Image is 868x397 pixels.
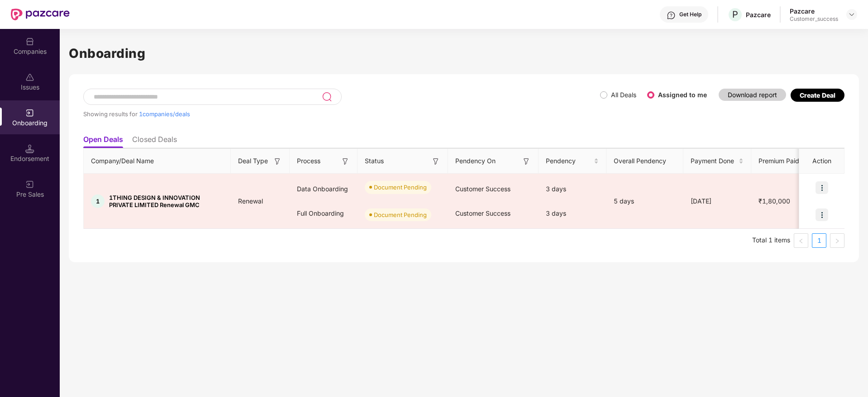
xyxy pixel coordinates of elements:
[539,177,606,201] div: 3 days
[341,157,350,166] img: svg+xml;base64,PHN2ZyB3aWR0aD0iMTYiIGhlaWdodD0iMTYiIHZpZXdCb3g9IjAgMCAxNiAxNiIgZmlsbD0ibm9uZSIgeG...
[84,149,231,174] th: Company/Deal Name
[611,91,636,99] label: All Deals
[539,201,606,226] div: 3 days
[25,180,34,189] img: svg+xml;base64,PHN2ZyB3aWR0aD0iMjAiIGhlaWdodD0iMjAiIHZpZXdCb3g9IjAgMCAyMCAyMCIgZmlsbD0ibm9uZSIgeG...
[835,238,840,244] span: right
[683,149,751,174] th: Payment Done
[799,149,844,174] th: Action
[606,196,683,206] div: 5 days
[751,197,797,205] span: ₹1,80,000
[290,177,358,201] div: Data Onboarding
[830,233,844,248] button: right
[546,156,592,166] span: Pendency
[25,144,34,153] img: svg+xml;base64,PHN2ZyB3aWR0aD0iMTQuNSIgaGVpZ2h0PSIxNC41IiB2aWV3Qm94PSIwIDAgMTYgMTYiIGZpbGw9Im5vbm...
[455,185,510,193] span: Customer Success
[790,15,838,23] div: Customer_success
[794,233,808,248] li: Previous Page
[322,91,332,102] img: svg+xml;base64,PHN2ZyB3aWR0aD0iMjQiIGhlaWdodD0iMjUiIHZpZXdCb3g9IjAgMCAyNCAyNSIgZmlsbD0ibm9uZSIgeG...
[606,149,683,174] th: Overall Pendency
[812,234,826,247] a: 1
[132,135,177,148] li: Closed Deals
[11,9,70,20] img: New Pazcare Logo
[812,233,826,248] li: 1
[290,201,358,226] div: Full Onboarding
[297,156,320,166] span: Process
[431,157,440,166] img: svg+xml;base64,PHN2ZyB3aWR0aD0iMTYiIGhlaWdodD0iMTYiIHZpZXdCb3g9IjAgMCAxNiAxNiIgZmlsbD0ibm9uZSIgeG...
[798,238,804,244] span: left
[139,110,190,118] span: 1 companies/deals
[683,196,751,206] div: [DATE]
[816,208,828,221] img: icon
[365,156,384,166] span: Status
[374,210,427,219] div: Document Pending
[667,11,676,20] img: svg+xml;base64,PHN2ZyBpZD0iSGVscC0zMngzMiIgeG1sbnM9Imh0dHA6Ly93d3cudzMub3JnLzIwMDAvc3ZnIiB3aWR0aD...
[231,197,270,205] span: Renewal
[25,73,34,82] img: svg+xml;base64,PHN2ZyBpZD0iSXNzdWVzX2Rpc2FibGVkIiB4bWxucz0iaHR0cDovL3d3dy53My5vcmcvMjAwMC9zdmciIH...
[691,156,737,166] span: Payment Done
[732,9,738,20] span: P
[679,11,701,18] div: Get Help
[848,11,855,18] img: svg+xml;base64,PHN2ZyBpZD0iRHJvcGRvd24tMzJ4MzIiIHhtbG5zPSJodHRwOi8vd3d3LnczLm9yZy8yMDAwL3N2ZyIgd2...
[830,233,844,248] li: Next Page
[455,156,496,166] span: Pendency On
[800,91,835,99] div: Create Deal
[752,233,790,248] li: Total 1 items
[91,194,105,208] div: 1
[25,109,34,118] img: svg+xml;base64,PHN2ZyB3aWR0aD0iMjAiIGhlaWdodD0iMjAiIHZpZXdCb3g9IjAgMCAyMCAyMCIgZmlsbD0ibm9uZSIgeG...
[273,157,282,166] img: svg+xml;base64,PHN2ZyB3aWR0aD0iMTYiIGhlaWdodD0iMTYiIHZpZXdCb3g9IjAgMCAxNiAxNiIgZmlsbD0ibm9uZSIgeG...
[816,181,828,194] img: icon
[455,209,510,217] span: Customer Success
[238,156,268,166] span: Deal Type
[794,233,808,248] button: left
[751,149,810,174] th: Premium Paid
[374,183,427,192] div: Document Pending
[83,135,123,148] li: Open Deals
[719,89,786,101] button: Download report
[83,110,600,118] div: Showing results for
[522,157,531,166] img: svg+xml;base64,PHN2ZyB3aWR0aD0iMTYiIGhlaWdodD0iMTYiIHZpZXdCb3g9IjAgMCAxNiAxNiIgZmlsbD0ibm9uZSIgeG...
[746,10,771,19] div: Pazcare
[25,37,34,46] img: svg+xml;base64,PHN2ZyBpZD0iQ29tcGFuaWVzIiB4bWxucz0iaHR0cDovL3d3dy53My5vcmcvMjAwMC9zdmciIHdpZHRoPS...
[69,43,859,63] h1: Onboarding
[109,194,224,208] span: 1THING DESIGN & INNOVATION PRIVATE LIMITED Renewal GMC
[539,149,606,174] th: Pendency
[790,7,838,15] div: Pazcare
[658,91,707,99] label: Assigned to me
